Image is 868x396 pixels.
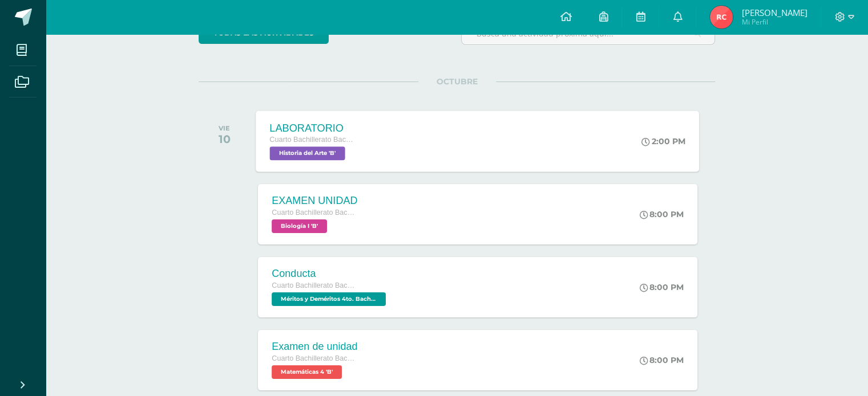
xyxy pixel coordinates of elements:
div: VIE [219,124,231,132]
span: Cuarto Bachillerato Bachillerato en CCLL con Orientación en Diseño Gráfico [272,209,357,217]
span: Mi Perfil [741,17,807,27]
span: Biología I 'B' [272,219,327,233]
div: LABORATORIO [270,122,357,134]
span: Cuarto Bachillerato Bachillerato en CCLL con Orientación en Diseño Gráfico [272,354,357,362]
span: Historia del Arte 'B' [270,146,345,160]
div: 8:00 PM [640,282,684,292]
span: Matemáticas 4 'B' [272,365,342,379]
div: 10 [219,132,231,146]
div: 2:00 PM [642,136,686,146]
span: Méritos y Deméritos 4to. Bach. en CCLL. con Orientación en Diseño Gráfico "B" 'B' [272,292,386,306]
img: 877964899b5cbc42c56e6a2c2f60f135.png [710,6,733,28]
div: Examen de unidad [272,341,357,353]
div: 8:00 PM [640,355,684,365]
span: [PERSON_NAME] [741,7,807,18]
span: Cuarto Bachillerato Bachillerato en CCLL con Orientación en Diseño Gráfico [272,281,357,289]
div: Conducta [272,268,389,280]
div: 8:00 PM [640,209,684,219]
span: Cuarto Bachillerato Bachillerato en CCLL con Orientación en Diseño Gráfico [270,136,357,144]
div: EXAMEN UNIDAD [272,195,357,207]
span: OCTUBRE [418,76,496,87]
